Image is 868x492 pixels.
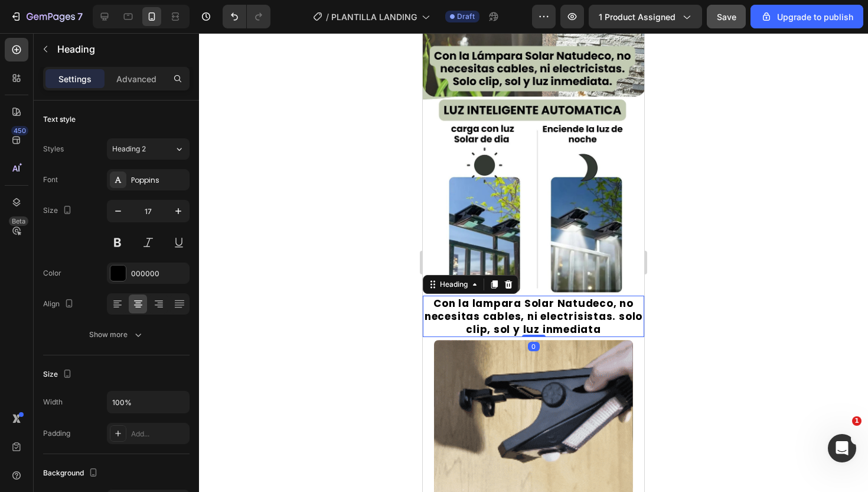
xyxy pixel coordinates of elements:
[423,33,644,492] iframe: Design area
[131,175,187,186] div: Poppins
[707,5,746,28] button: Save
[107,391,189,413] input: Auto
[761,11,853,23] div: Upgrade to publish
[131,429,187,439] div: Add...
[43,268,61,279] div: Color
[112,144,146,154] span: Heading 2
[43,465,100,481] div: Background
[58,73,92,85] p: Settings
[9,216,28,226] div: Beta
[43,428,70,439] div: Padding
[77,9,83,24] p: 7
[589,5,702,28] button: 1 product assigned
[89,329,144,341] div: Show more
[43,296,76,312] div: Align
[5,5,88,28] button: 7
[43,324,190,345] button: Show more
[223,5,270,28] div: Undo/Redo
[331,11,417,23] span: PLANTILLA LANDING
[43,203,74,219] div: Size
[599,11,676,23] span: 1 product assigned
[43,367,74,383] div: Size
[116,73,156,85] p: Advanced
[43,114,76,125] div: Text style
[326,11,329,23] span: /
[852,416,862,426] span: 1
[107,138,190,160] button: Heading 2
[11,126,28,135] div: 450
[57,42,185,56] p: Heading
[750,5,863,28] button: Upgrade to publish
[43,397,63,407] div: Width
[457,11,475,22] span: Draft
[43,174,58,185] div: Font
[131,268,187,279] div: 000000
[43,144,64,154] div: Styles
[717,12,736,22] span: Save
[828,434,856,462] iframe: Intercom live chat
